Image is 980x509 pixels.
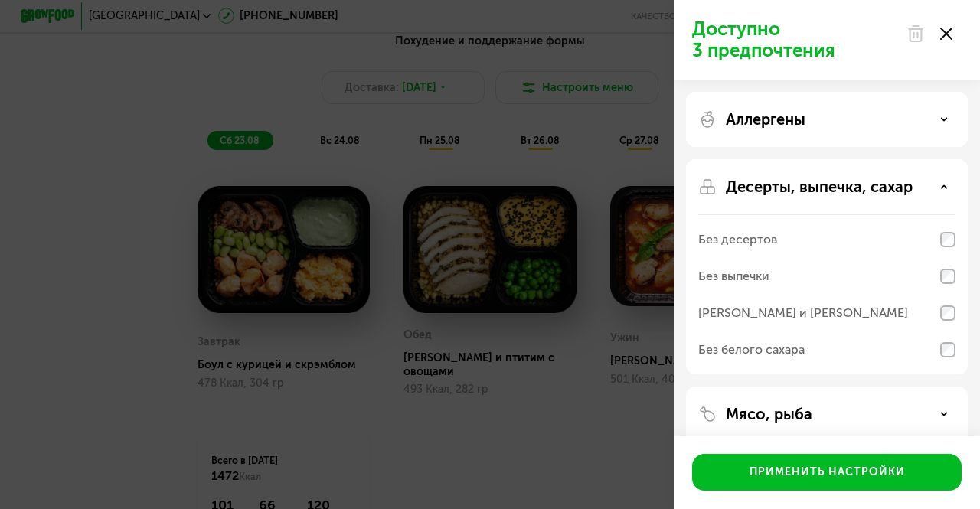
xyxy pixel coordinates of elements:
p: Аллергены [726,110,805,129]
div: [PERSON_NAME] и [PERSON_NAME] [698,304,908,322]
p: Десерты, выпечка, сахар [726,178,913,196]
div: Без десертов [698,230,777,249]
p: Доступно 3 предпочтения [692,18,897,61]
div: Применить настройки [750,465,905,480]
div: Без выпечки [698,267,769,285]
div: Без белого сахара [698,341,805,359]
p: Мясо, рыба [726,405,812,423]
button: Применить настройки [692,454,962,491]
